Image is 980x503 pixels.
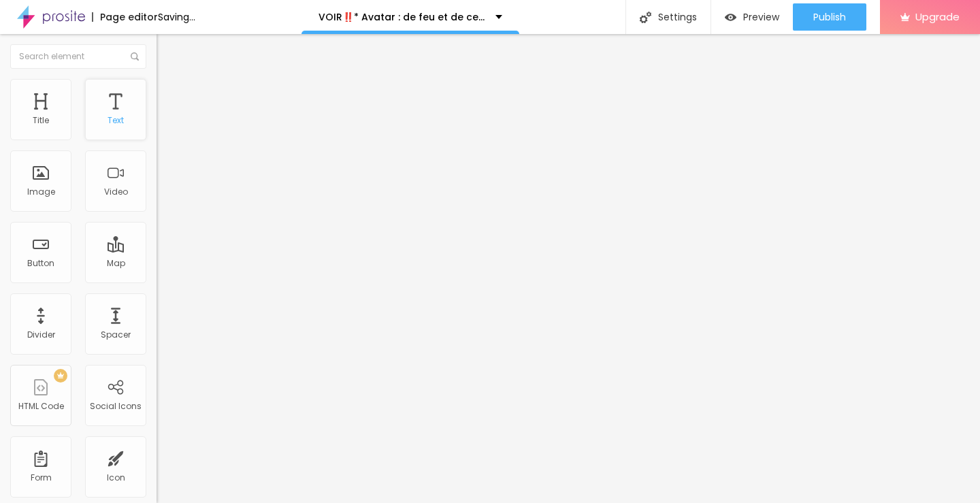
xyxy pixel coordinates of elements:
[92,12,158,22] div: Page editor
[104,187,128,197] div: Video
[101,330,131,340] div: Spacer
[915,11,960,22] span: Upgrade
[33,116,49,125] div: Title
[27,259,54,268] div: Button
[107,259,125,268] div: Map
[107,473,125,483] div: Icon
[743,12,779,22] span: Preview
[793,3,866,31] button: Publish
[131,52,139,61] img: Icone
[725,12,736,23] img: view-1.svg
[31,473,52,483] div: Form
[90,402,142,411] div: Social Icons
[157,34,980,503] iframe: Editor
[27,187,55,197] div: Image
[18,402,64,411] div: HTML Code
[318,12,485,22] p: VOIR‼️* Avatar : de feu et de cendres 2025 COMPLET STREAMING-VF EN [GEOGRAPHIC_DATA]
[108,116,124,125] div: Text
[27,330,55,340] div: Divider
[158,12,195,22] div: Saving...
[640,12,651,23] img: Icone
[10,44,146,69] input: Search element
[711,3,793,31] button: Preview
[813,12,846,22] span: Publish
